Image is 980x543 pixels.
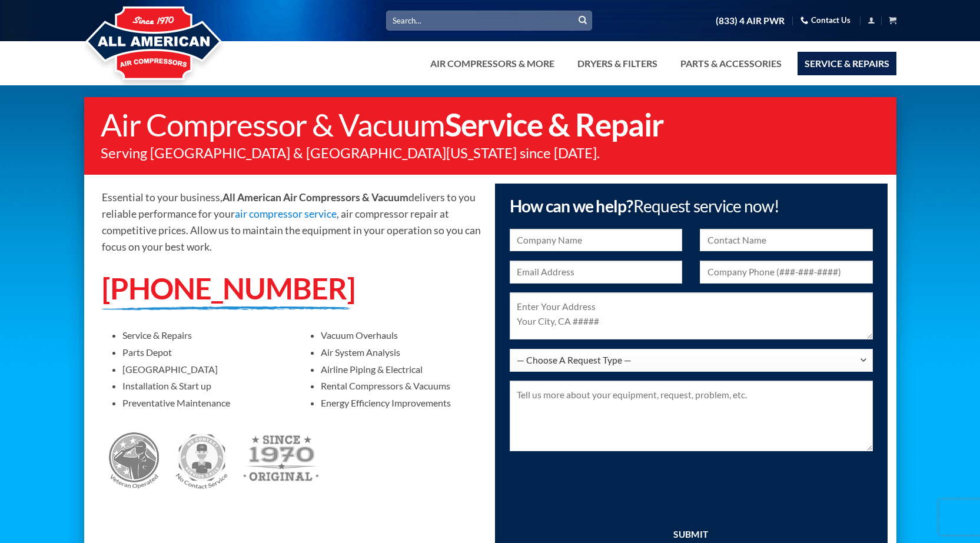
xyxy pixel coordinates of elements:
a: Dryers & Filters [570,52,665,75]
p: Rental Compressors & Vacuums [321,380,481,391]
a: Air Compressors & More [423,52,562,75]
h1: Air Compressor & Vacuum [101,109,885,140]
span: How can we help? [510,196,780,216]
span: Request service now! [633,196,780,216]
iframe: reCAPTCHA [510,465,689,511]
span: Essential to your business, delivers to you reliable performance for your , air compressor repair... [102,191,481,253]
p: Energy Efficiency Improvements [321,397,481,408]
p: Airline Piping & Electrical [321,364,481,375]
p: Parts Depot [122,347,283,358]
strong: All American Air Compressors & Vacuum [222,191,408,204]
p: Preventative Maintenance [122,397,283,408]
a: (833) 4 AIR PWR [716,11,785,31]
input: Company Name [510,229,683,252]
p: Serving [GEOGRAPHIC_DATA] & [GEOGRAPHIC_DATA][US_STATE] since [DATE]. [101,146,885,160]
button: Submit [574,12,592,29]
p: Installation & Start up [122,380,283,391]
p: Air System Analysis [321,347,481,358]
p: Vacuum Overhauls [321,329,481,341]
a: Login [868,13,875,28]
a: Contact Us [800,11,851,29]
input: Email Address [510,261,683,284]
input: Contact Name [700,229,873,252]
a: Service & Repairs [798,52,896,75]
a: [PHONE_NUMBER] [102,270,355,306]
input: Search… [386,11,592,30]
a: air compressor service [235,208,337,220]
strong: Service & Repair [445,106,664,143]
p: [GEOGRAPHIC_DATA] [122,364,283,375]
a: View cart [889,13,896,28]
p: Service & Repairs [122,329,283,341]
input: Company Phone (###-###-####) [700,261,873,284]
a: Parts & Accessories [673,52,789,75]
